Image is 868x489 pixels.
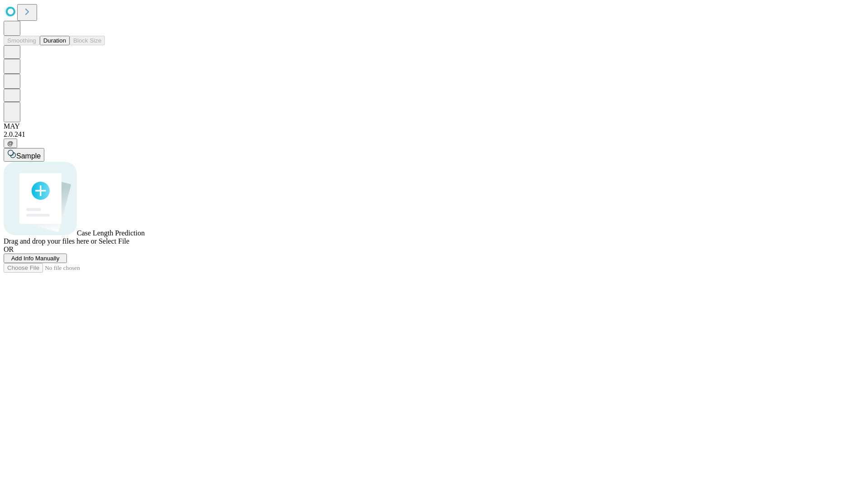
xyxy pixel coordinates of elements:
[99,237,129,245] span: Select File
[4,130,864,139] div: 2.0.241
[77,229,145,237] span: Case Length Prediction
[40,36,70,45] button: Duration
[4,122,864,130] div: MAY
[70,36,105,45] button: Block Size
[4,237,97,245] span: Drag and drop your files here or
[4,139,17,148] button: @
[16,152,41,160] span: Sample
[4,148,44,162] button: Sample
[7,140,14,147] span: @
[4,36,40,45] button: Smoothing
[11,255,60,262] span: Add Info Manually
[4,254,67,263] button: Add Info Manually
[4,245,14,253] span: OR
